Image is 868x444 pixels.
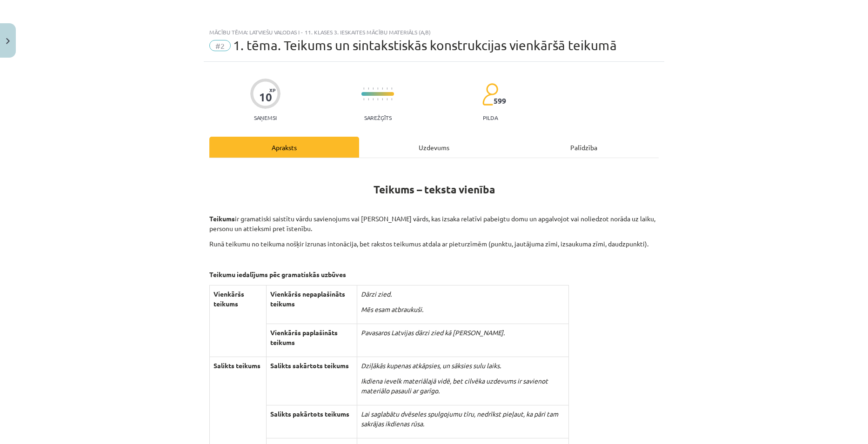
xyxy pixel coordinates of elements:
i: Lai saglabātu dvēseles spulgojumu tīru, nedrīkst pieļaut, ka pāri tam sakrājas ikdienas rūsa. [361,410,558,428]
img: icon-short-line-57e1e144782c952c97e751825c79c345078a6d821885a25fce030b3d8c18986b.svg [368,87,369,90]
img: icon-short-line-57e1e144782c952c97e751825c79c345078a6d821885a25fce030b3d8c18986b.svg [387,98,387,100]
strong: Teikums – teksta vienība [374,183,495,196]
img: icon-short-line-57e1e144782c952c97e751825c79c345078a6d821885a25fce030b3d8c18986b.svg [391,98,392,100]
span: #2 [209,40,231,51]
span: XP [269,87,275,93]
b: Salikts pakārtots teikums [270,410,349,418]
b: Vienkāršs nepaplašināts teikums [270,290,345,308]
img: icon-short-line-57e1e144782c952c97e751825c79c345078a6d821885a25fce030b3d8c18986b.svg [363,98,364,100]
img: icon-short-line-57e1e144782c952c97e751825c79c345078a6d821885a25fce030b3d8c18986b.svg [373,98,374,100]
i: Pavasaros Latvijas dārzi zied kā [PERSON_NAME]. [361,328,505,337]
p: Runā teikumu no teikuma nošķir izrunas intonācija, bet rakstos teikumus atdala ar pieturzīmēm (pu... [209,239,659,249]
img: icon-short-line-57e1e144782c952c97e751825c79c345078a6d821885a25fce030b3d8c18986b.svg [391,87,392,90]
img: icon-short-line-57e1e144782c952c97e751825c79c345078a6d821885a25fce030b3d8c18986b.svg [382,98,383,100]
img: icon-short-line-57e1e144782c952c97e751825c79c345078a6d821885a25fce030b3d8c18986b.svg [382,87,383,90]
i: Mēs esam atbraukuši. [361,305,423,313]
div: Apraksts [209,137,359,158]
p: ir gramatiski saistītu vārdu savienojums vai [PERSON_NAME] vārds, kas izsaka relatīvi pabeigtu do... [209,214,659,233]
img: icon-short-line-57e1e144782c952c97e751825c79c345078a6d821885a25fce030b3d8c18986b.svg [387,87,387,90]
b: Teikumu iedalījums pēc gramatiskās uzbūves [209,270,346,278]
p: pilda [483,114,498,121]
i: Ikdiena ievelk materiālajā vidē, bet cilvēka uzdevums ir savienot materiālo pasauli ar garīgo. [361,377,548,395]
i: Dziļākās kupenas atkāpsies, un sāksies sulu laiks. [361,361,501,370]
b: Vienkāršs teikums [214,290,244,308]
img: icon-short-line-57e1e144782c952c97e751825c79c345078a6d821885a25fce030b3d8c18986b.svg [377,98,378,100]
p: Sarežģīts [364,114,392,121]
img: icon-short-line-57e1e144782c952c97e751825c79c345078a6d821885a25fce030b3d8c18986b.svg [377,87,378,90]
img: icon-close-lesson-0947bae3869378f0d4975bcd49f059093ad1ed9edebbc8119c70593378902aed.svg [6,38,10,44]
b: Salikts teikums [214,361,260,370]
div: Uzdevums [359,137,509,158]
b: Salikts sakārtots teikums [270,361,349,370]
b: Teikums [209,214,235,223]
div: Palīdzība [509,137,659,158]
img: icon-short-line-57e1e144782c952c97e751825c79c345078a6d821885a25fce030b3d8c18986b.svg [368,98,369,100]
i: Dārzi zied. [361,290,392,298]
div: 10 [259,91,272,104]
img: icon-short-line-57e1e144782c952c97e751825c79c345078a6d821885a25fce030b3d8c18986b.svg [363,87,364,90]
div: Mācību tēma: Latviešu valodas i - 11. klases 3. ieskaites mācību materiāls (a,b) [209,29,659,35]
b: Vienkāršs paplašināts teikums [270,328,338,346]
img: icon-short-line-57e1e144782c952c97e751825c79c345078a6d821885a25fce030b3d8c18986b.svg [373,87,374,90]
img: students-c634bb4e5e11cddfef0936a35e636f08e4e9abd3cc4e673bd6f9a4125e45ecb1.svg [482,83,498,106]
span: 1. tēma. Teikums un sintakstiskās konstrukcijas vienkāršā teikumā [233,38,617,53]
p: Saņemsi [250,114,280,121]
span: 599 [494,97,506,105]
